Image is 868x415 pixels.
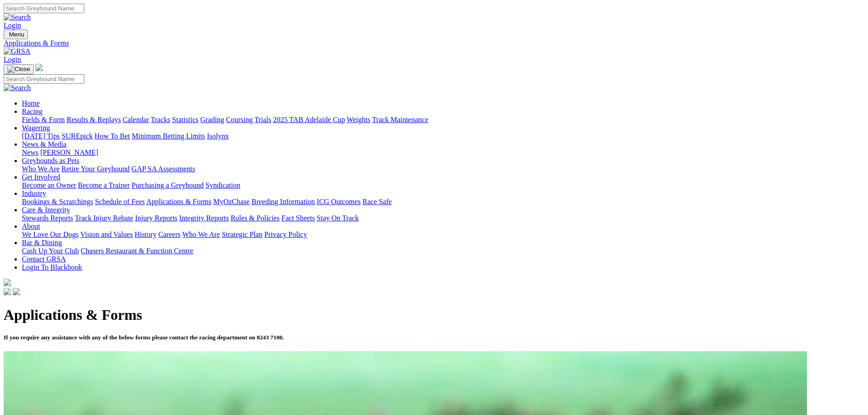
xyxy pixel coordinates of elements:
a: Race Safe [362,198,391,205]
a: Purchasing a Greyhound [132,181,204,189]
a: Track Maintenance [372,116,428,123]
button: Toggle navigation [4,64,34,74]
span: Menu [9,31,24,38]
a: MyOzChase [213,198,250,205]
img: GRSA [4,47,31,56]
a: Statistics [172,116,199,123]
img: logo-grsa-white.png [36,64,43,71]
button: Toggle navigation [4,30,28,39]
img: logo-grsa-white.png [4,279,11,286]
a: Bar & Dining [22,239,62,246]
div: Bar & Dining [22,247,864,255]
h1: Applications & Forms [4,307,864,323]
a: About [22,222,40,230]
a: Schedule of Fees [95,198,144,205]
div: News & Media [22,149,864,157]
a: Applications & Forms [4,39,864,47]
a: Get Involved [22,173,60,181]
a: Cash Up Your Club [22,247,79,255]
a: Isolynx [207,132,229,140]
a: Careers [158,231,180,238]
a: Strategic Plan [222,231,262,238]
a: Privacy Policy [264,231,307,238]
a: News [22,149,38,156]
img: facebook.svg [4,288,11,295]
a: How To Bet [95,132,130,140]
a: Retire Your Greyhound [62,165,130,173]
div: About [22,231,864,239]
input: Search [4,4,84,13]
a: ICG Outcomes [317,198,360,205]
a: Bookings & Scratchings [22,198,93,205]
a: Fact Sheets [282,214,315,222]
a: Calendar [123,116,149,123]
div: Get Involved [22,181,864,190]
a: Contact GRSA [22,255,66,263]
a: SUREpick [62,132,92,140]
a: Weights [347,116,370,123]
a: Stay On Track [317,214,359,222]
a: Integrity Reports [179,214,229,222]
div: Wagering [22,132,864,140]
a: 2025 TAB Adelaide Cup [273,116,345,123]
a: Rules & Policies [231,214,280,222]
img: Search [4,13,31,21]
a: Fields & Form [22,116,65,123]
div: Racing [22,116,864,124]
img: twitter.svg [13,288,20,295]
img: Close [7,66,30,73]
a: Greyhounds as Pets [22,157,79,164]
a: Login [4,21,21,29]
a: Trials [254,116,271,123]
a: Coursing [226,116,253,123]
a: Chasers Restaurant & Function Centre [81,247,193,255]
img: Search [4,84,31,92]
a: Login [4,56,21,63]
a: Care & Integrity [22,206,70,214]
a: GAP SA Assessments [132,165,195,173]
a: Racing [22,108,42,115]
a: Become an Owner [22,181,76,189]
a: Login To Blackbook [22,263,82,271]
a: Wagering [22,124,50,132]
a: Who We Are [22,165,60,173]
h5: If you require any assistance with any of the below forms please contact the racing department on... [4,334,864,341]
a: Stewards Reports [22,214,73,222]
a: News & Media [22,140,67,148]
a: Minimum Betting Limits [132,132,205,140]
a: [DATE] Tips [22,132,60,140]
a: Track Injury Rebate [75,214,133,222]
a: Injury Reports [135,214,177,222]
a: Results & Replays [67,116,121,123]
div: Industry [22,198,864,206]
a: Home [22,99,40,107]
a: Breeding Information [252,198,315,205]
a: Industry [22,190,46,197]
a: [PERSON_NAME] [40,149,98,156]
a: We Love Our Dogs [22,231,78,238]
div: Care & Integrity [22,214,864,222]
a: Become a Trainer [78,181,130,189]
a: Vision and Values [80,231,133,238]
a: Grading [200,116,224,123]
a: Tracks [151,116,170,123]
input: Search [4,74,84,84]
div: Greyhounds as Pets [22,165,864,173]
a: Applications & Forms [146,198,211,205]
a: History [134,231,156,238]
a: Who We Are [182,231,220,238]
a: Syndication [205,181,240,189]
